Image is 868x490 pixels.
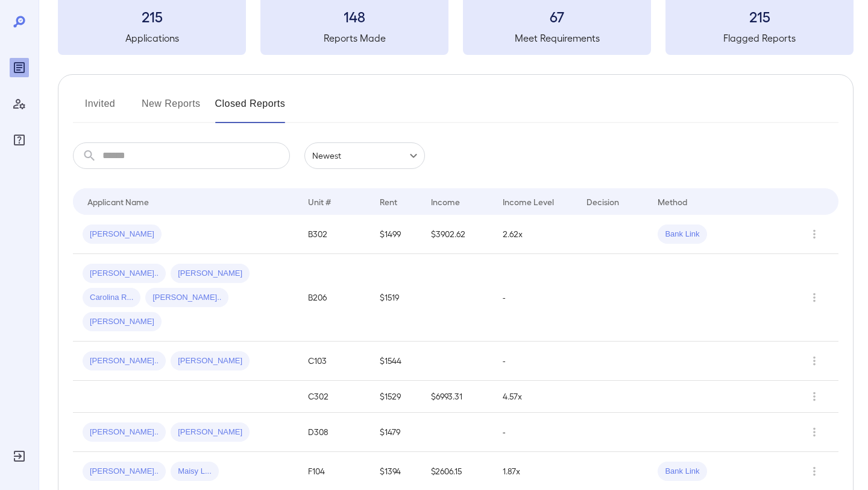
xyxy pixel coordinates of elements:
button: Row Actions [805,224,824,244]
td: $1519 [370,254,421,342]
button: Invited [73,94,127,123]
td: - [493,254,577,342]
td: D308 [298,413,370,452]
div: Manage Users [10,94,29,113]
span: Carolina R... [83,292,140,304]
button: Row Actions [805,422,824,442]
span: [PERSON_NAME].. [83,355,166,367]
h3: 215 [58,7,246,26]
h5: Reports Made [260,31,448,45]
div: Reports [10,58,29,77]
div: Income [431,194,460,209]
div: Rent [380,194,399,209]
div: FAQ [10,130,29,150]
h5: Applications [58,31,246,45]
div: Applicant Name [87,194,149,209]
td: C103 [298,342,370,381]
h5: Flagged Reports [665,31,854,45]
td: $1544 [370,342,421,381]
h3: 215 [665,7,854,26]
button: New Reports [142,94,201,123]
td: $1479 [370,413,421,452]
span: [PERSON_NAME] [83,229,162,240]
div: Decision [587,194,619,209]
td: B302 [298,215,370,254]
button: Row Actions [805,462,824,481]
div: Method [658,194,687,209]
div: Newest [304,142,425,169]
td: $6993.31 [421,381,493,413]
h3: 67 [463,7,651,26]
span: [PERSON_NAME].. [83,268,166,279]
span: [PERSON_NAME] [171,355,250,367]
td: 2.62x [493,215,577,254]
td: $1529 [370,381,421,413]
h5: Meet Requirements [463,31,651,45]
td: B206 [298,254,370,342]
td: 4.57x [493,381,577,413]
td: C302 [298,381,370,413]
button: Closed Reports [215,94,286,123]
span: Bank Link [658,229,706,240]
div: Log Out [10,447,29,466]
div: Income Level [503,194,554,209]
span: [PERSON_NAME] [171,268,250,279]
span: [PERSON_NAME].. [83,427,166,438]
h3: 148 [260,7,448,26]
span: Maisy L... [171,466,219,477]
span: Bank Link [658,466,706,477]
td: $1499 [370,215,421,254]
button: Row Actions [805,387,824,406]
span: [PERSON_NAME] [171,427,250,438]
span: [PERSON_NAME].. [83,466,166,477]
span: [PERSON_NAME].. [145,292,228,304]
button: Row Actions [805,288,824,307]
td: $3902.62 [421,215,493,254]
td: - [493,342,577,381]
span: [PERSON_NAME] [83,316,162,328]
div: Unit # [308,194,331,209]
td: - [493,413,577,452]
button: Row Actions [805,351,824,371]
